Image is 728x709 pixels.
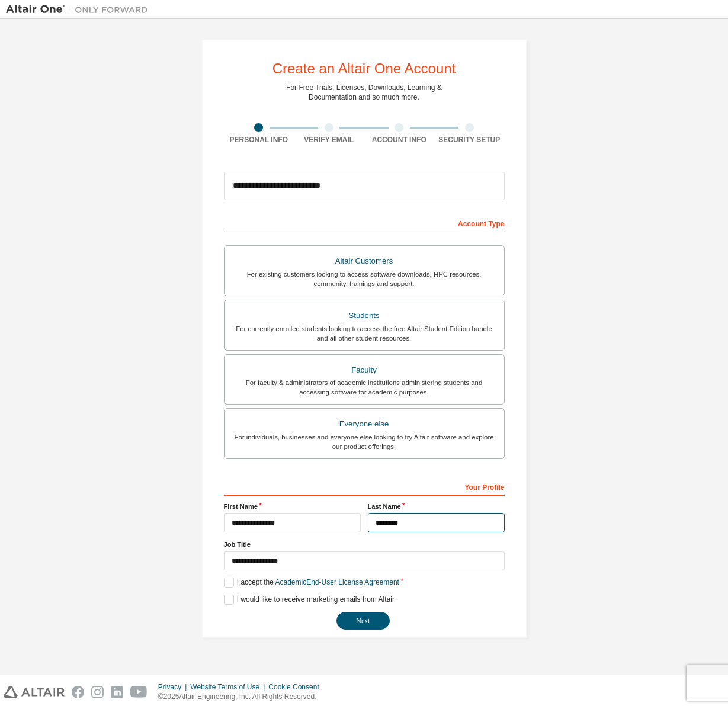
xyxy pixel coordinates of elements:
[232,324,497,343] div: For currently enrolled students looking to access the free Altair Student Edition bundle and all ...
[368,502,505,511] label: Last Name
[434,135,505,145] div: Security Setup
[111,686,123,698] img: linkedin.svg
[232,416,497,432] div: Everyone else
[232,270,497,288] div: For existing customers looking to access software downloads, HPC resources, community, trainings ...
[364,135,435,145] div: Account Info
[336,612,390,630] button: Next
[224,578,399,588] label: I accept the
[232,307,497,324] div: Students
[275,578,399,586] a: Academic End-User License Agreement
[6,4,154,15] img: Altair One
[286,83,442,102] div: For Free Trials, Licenses, Downloads, Learning & Documentation and so much more.
[272,62,456,76] div: Create an Altair One Account
[91,686,104,698] img: instagram.svg
[232,253,497,270] div: Altair Customers
[224,135,294,145] div: Personal Info
[130,686,147,698] img: youtube.svg
[190,682,268,692] div: Website Terms of Use
[224,477,505,496] div: Your Profile
[72,686,84,698] img: facebook.svg
[224,213,505,232] div: Account Type
[224,540,505,549] label: Job Title
[158,682,190,692] div: Privacy
[268,682,326,692] div: Cookie Consent
[224,595,395,605] label: I would like to receive marketing emails from Altair
[294,135,364,145] div: Verify Email
[158,692,326,702] p: © 2025 Altair Engineering, Inc. All Rights Reserved.
[232,378,497,397] div: For faculty & administrators of academic institutions administering students and accessing softwa...
[224,502,361,511] label: First Name
[4,686,65,698] img: altair_logo.svg
[232,432,497,451] div: For individuals, businesses and everyone else looking to try Altair software and explore our prod...
[232,362,497,378] div: Faculty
